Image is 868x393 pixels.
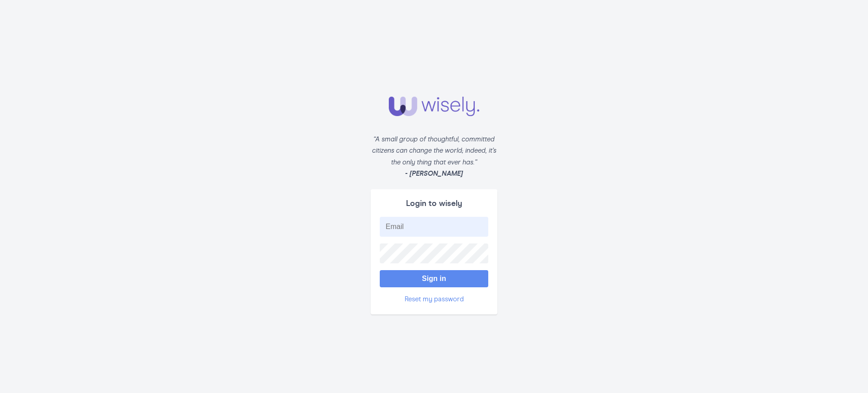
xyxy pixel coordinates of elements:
[380,270,488,287] button: Sign in
[380,198,488,210] div: Login to wisely
[405,170,463,178] strong: - [PERSON_NAME]
[405,296,464,303] a: Reset my password
[389,97,479,116] img: Wisely logo
[380,217,488,237] input: Email
[371,134,497,189] div: “A small group of thoughtful, committed citizens can change the world; indeed, it’s the only thin...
